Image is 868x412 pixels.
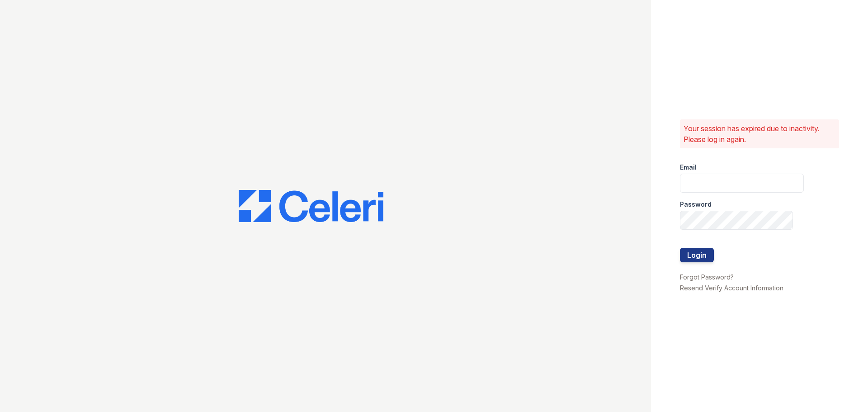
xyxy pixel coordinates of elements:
[239,190,383,223] img: CE_Logo_Blue-a8612792a0a2168367f1c8372b55b34899dd931a85d93a1a3d3e32e68fde9ad4.png
[680,163,697,172] label: Email
[684,123,835,145] p: Your session has expired due to inactivity. Please log in again.
[680,200,712,209] label: Password
[680,248,714,262] button: Login
[680,273,734,281] a: Forgot Password?
[680,284,783,292] a: Resend Verify Account Information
